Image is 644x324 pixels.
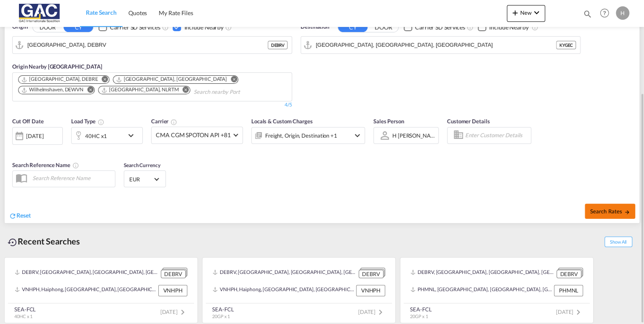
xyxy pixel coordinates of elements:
[116,76,227,83] div: Hamburg, DEHAM
[212,305,234,313] div: SEA-FCL
[352,130,362,141] md-icon: icon-chevron-down
[12,162,79,168] span: Search Reference Name
[28,172,115,184] input: Search Reference Name
[86,9,117,16] span: Rate Search
[13,37,292,53] md-input-container: Bremerhaven, DEBRV
[5,10,639,223] div: Origin DOOR CY Checkbox No InkUnchecked: Search for CY (Container Yard) services for all selected...
[27,39,268,51] input: Search by Port
[213,268,357,278] div: DEBRV, Bremerhaven, Germany, Western Europe, Europe
[64,22,93,32] button: CY
[170,119,177,125] md-icon: The selected Trucker/Carrierwill be displayed in the rate results If the rates are from another f...
[465,129,528,142] input: Enter Customer Details
[213,285,354,296] div: VNHPH, Haiphong, Viet Nam, South East Asia, Asia Pacific
[369,22,398,32] button: DOOR
[26,132,43,140] div: [DATE]
[467,24,474,31] md-icon: Unchecked: Search for CY (Container Yard) services for all selected carriers.Checked : Search for...
[71,127,143,144] div: 40HC x1icon-chevron-down
[129,175,153,183] span: EUR
[194,85,274,99] input: Search nearby Port
[72,162,79,169] md-icon: Your search will be saved by the below given name
[265,130,337,141] div: Freight Origin Destination Factory Stuffing
[14,305,36,313] div: SEA-FCL
[573,307,583,317] md-icon: icon-chevron-right
[82,86,94,95] button: Remove
[556,41,576,49] div: KYGEC
[101,86,181,93] div: Press delete to remove this chip.
[12,63,102,70] span: Origin Nearby [GEOGRAPHIC_DATA]
[124,162,160,168] span: Search Currency
[9,212,16,220] md-icon: icon-refresh
[251,127,365,144] div: Freight Origin Destination Factory Stuffingicon-chevron-down
[21,76,98,83] div: Bremen, DEBRE
[531,24,538,31] md-icon: Unchecked: Ignores neighbouring ports when fetching rates.Checked : Includes neighbouring ports w...
[110,23,160,32] div: Carrier SD Services
[507,5,545,22] button: icon-plus 400-fgNewicon-chevron-down
[375,307,386,317] md-icon: icon-chevron-right
[98,119,104,125] md-icon: icon-information-outline
[359,270,383,279] div: DEBRV
[532,8,542,18] md-icon: icon-chevron-down
[13,4,69,23] img: 9f305d00dc7b11eeb4548362177db9c3.png
[71,118,104,125] span: Load Type
[597,6,612,20] span: Help
[178,307,188,317] md-icon: icon-chevron-right
[590,208,630,215] span: Search Rates
[128,9,147,16] span: Quotes
[8,237,18,247] md-icon: icon-backup-restore
[556,308,583,315] span: [DATE]
[356,285,385,296] div: VNHPH
[12,127,63,145] div: [DATE]
[624,209,630,215] md-icon: icon-arrow-right
[391,129,436,141] md-select: Sales Person: H menze
[98,23,160,32] md-checkbox: Checkbox No Ink
[177,86,190,95] button: Remove
[338,22,367,32] button: CY
[12,143,19,155] md-datepicker: Select
[285,101,292,109] div: 4/5
[301,37,580,53] md-input-container: Georgetown, Grand Cayman, KYGEC
[585,204,635,219] button: Search Ratesicon-arrow-right
[4,257,198,323] recent-search-card: DEBRV, [GEOGRAPHIC_DATA], [GEOGRAPHIC_DATA], [GEOGRAPHIC_DATA], [GEOGRAPHIC_DATA] DEBRVVNHPH, Hai...
[173,23,224,32] md-checkbox: Checkbox No Ink
[410,313,428,319] span: 20GP x 1
[225,76,238,84] button: Remove
[373,118,404,125] span: Sales Person
[489,23,529,32] div: Include Nearby
[212,313,230,319] span: 20GP x 1
[151,118,177,125] span: Carrier
[604,236,632,247] span: Show All
[85,130,107,142] div: 40HC x1
[159,9,193,16] span: My Rate Files
[116,76,229,83] div: Press delete to remove this chip.
[583,9,592,19] md-icon: icon-magnify
[410,285,552,296] div: PHMNL, Manila, Philippines, South East Asia, Asia Pacific
[101,86,179,93] div: Rotterdam, NLRTM
[225,24,232,31] md-icon: Unchecked: Ignores neighbouring ports when fetching rates.Checked : Includes neighbouring ports w...
[400,257,593,323] recent-search-card: DEBRV, [GEOGRAPHIC_DATA], [GEOGRAPHIC_DATA], [GEOGRAPHIC_DATA], [GEOGRAPHIC_DATA] DEBRVPHMNL, [GE...
[161,270,186,279] div: DEBRV
[16,212,31,219] span: Reset
[128,173,161,185] md-select: Select Currency: € EUREuro
[21,86,85,93] div: Press delete to remove this chip.
[510,8,520,18] md-icon: icon-plus 400-fg
[556,270,581,279] div: DEBRV
[616,6,629,20] div: H
[415,23,465,32] div: Carrier SD Services
[316,39,556,51] input: Search by Port
[554,285,583,296] div: PHMNL
[410,268,554,278] div: DEBRV, Bremerhaven, Germany, Western Europe, Europe
[21,76,100,83] div: Press delete to remove this chip.
[14,313,32,319] span: 40HC x 1
[597,6,616,21] div: Help
[510,9,542,16] span: New
[96,76,109,84] button: Remove
[478,23,529,32] md-checkbox: Checkbox No Ink
[158,285,187,296] div: VNHPH
[9,211,31,220] div: icon-refreshReset
[12,118,44,125] span: Cut Off Date
[404,23,465,32] md-checkbox: Checkbox No Ink
[21,86,83,93] div: Wilhelmshaven, DEWVN
[126,130,140,141] md-icon: icon-chevron-down
[184,23,224,32] div: Include Nearby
